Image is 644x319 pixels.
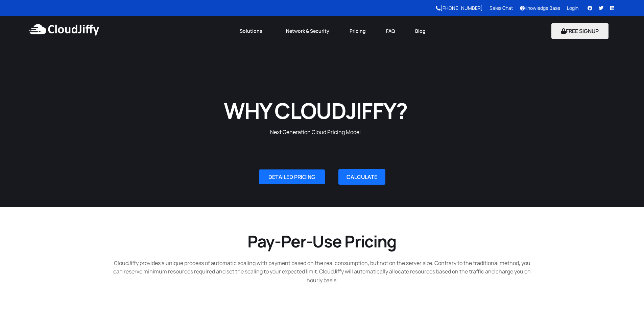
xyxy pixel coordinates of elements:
[268,174,315,180] span: DETAILED PRICING
[338,169,385,185] a: CALCULATE
[376,24,405,38] a: FAQ
[490,5,513,11] a: Sales Chat
[436,5,483,11] a: [PHONE_NUMBER]
[551,27,609,35] a: FREE SIGNUP
[259,169,325,184] a: DETAILED PRICING
[339,24,376,38] a: Pricing
[158,128,473,137] p: Next Generation Cloud Pricing Model
[109,231,535,252] h2: Pay-Per-Use Pricing
[520,5,560,11] a: Knowledge Base
[551,23,609,39] button: FREE SIGNUP
[567,5,578,11] a: Login
[158,97,473,125] h1: WHY CLOUDJIFFY?
[276,24,339,38] a: Network & Security
[109,259,535,285] p: CloudJiffy provides a unique process of automatic scaling with payment based on the real consumpt...
[230,24,276,38] a: Solutions
[405,24,436,38] a: Blog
